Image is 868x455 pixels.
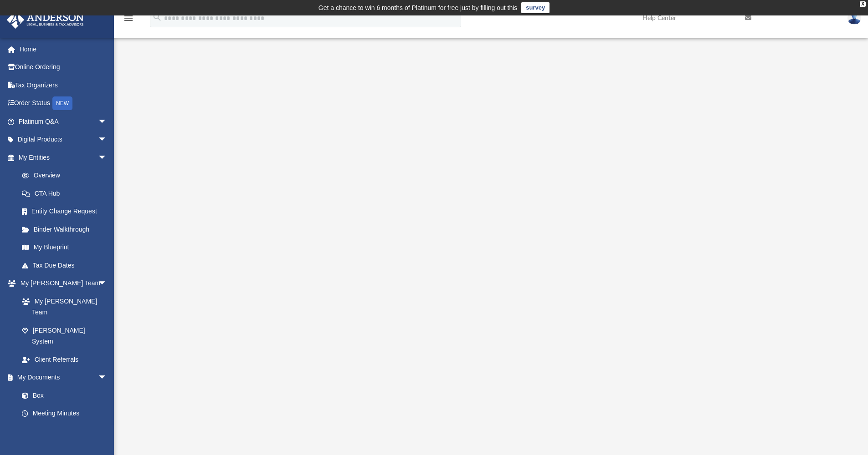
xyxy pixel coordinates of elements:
[152,12,162,22] i: search
[860,1,866,7] div: close
[521,2,550,13] a: survey
[6,369,116,387] a: My Documentsarrow_drop_down
[13,238,116,257] a: My Blueprint
[4,11,87,29] img: Anderson Advisors Platinum Portal
[318,2,518,13] div: Get a chance to win 6 months of Platinum for free just by filling out this
[6,131,121,149] a: Digital Productsarrow_drop_down
[6,274,116,293] a: My [PERSON_NAME] Teamarrow_drop_down
[13,202,121,221] a: Entity Change Request
[13,256,121,274] a: Tax Due Dates
[98,112,116,131] span: arrow_drop_down
[13,292,112,321] a: My [PERSON_NAME] Team
[847,11,861,25] img: User Pic
[13,184,121,202] a: CTA Hub
[13,321,116,350] a: [PERSON_NAME] System
[6,58,121,76] a: Online Ordering
[98,369,116,387] span: arrow_drop_down
[52,96,72,110] div: NEW
[13,350,116,369] a: Client Referrals
[6,148,121,167] a: My Entitiesarrow_drop_down
[123,17,134,24] a: menu
[13,386,112,404] a: Box
[6,40,121,58] a: Home
[13,404,116,423] a: Meeting Minutes
[13,167,121,185] a: Overview
[98,274,116,293] span: arrow_drop_down
[98,131,116,149] span: arrow_drop_down
[123,13,134,24] i: menu
[6,94,121,113] a: Order StatusNEW
[13,422,112,440] a: Forms Library
[6,112,121,131] a: Platinum Q&Aarrow_drop_down
[98,148,116,167] span: arrow_drop_down
[13,220,121,238] a: Binder Walkthrough
[6,76,121,94] a: Tax Organizers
